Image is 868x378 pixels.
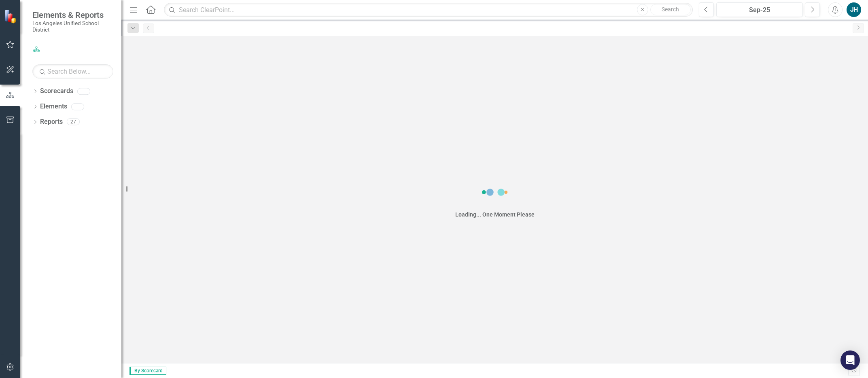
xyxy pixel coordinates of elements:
button: Sep-25 [716,2,803,17]
span: By Scorecard [129,367,166,375]
small: Los Angeles Unified School District [32,20,113,33]
span: Search [662,6,679,13]
div: Loading... One Moment Please [455,210,535,219]
div: 27 [67,119,80,125]
a: Reports [40,117,63,127]
input: Search ClearPoint... [164,3,692,17]
a: Elements [40,102,67,111]
button: JH [847,2,861,17]
div: Sep-25 [719,5,800,15]
button: Search [650,4,691,15]
div: Open Intercom Messenger [840,350,860,370]
span: Elements & Reports [32,10,113,20]
img: ClearPoint Strategy [4,9,18,23]
a: Scorecards [40,87,73,96]
input: Search Below... [32,64,113,79]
